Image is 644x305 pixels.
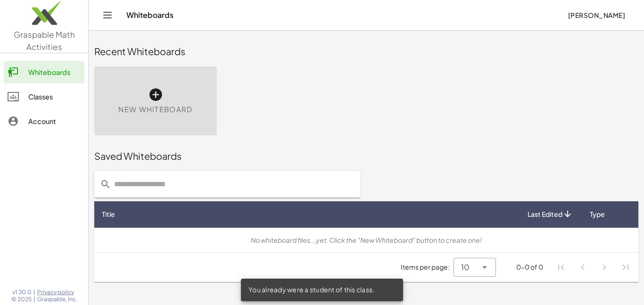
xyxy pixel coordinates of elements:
span: Type [590,209,605,219]
nav: Pagination Navigation [551,256,636,278]
span: [PERSON_NAME] [568,11,625,19]
span: | [33,289,35,296]
a: Privacy policy [37,289,77,296]
div: Classes [28,91,81,102]
div: 0-0 of 0 [516,262,543,272]
a: Account [4,110,84,132]
div: Account [28,115,81,127]
button: Toggle navigation [100,8,115,23]
span: © 2025 [11,296,32,303]
a: Whiteboards [4,61,84,83]
span: New Whiteboard [118,104,192,115]
div: No whiteboard files...yet. Click the "New Whiteboard" button to create one! [102,235,631,245]
span: Title [102,209,115,219]
span: Items per page: [401,262,454,272]
span: v1.30.0 [12,289,32,296]
span: 10 [461,262,470,273]
span: | [33,296,35,303]
a: Classes [4,85,84,108]
span: Graspable, Inc. [37,296,77,303]
i: prepended action [100,179,111,190]
button: [PERSON_NAME] [560,7,633,24]
span: Last Edited [528,209,562,219]
div: You already were a student of this class. [241,279,403,301]
div: Saved Whiteboards [94,149,638,163]
div: Recent Whiteboards [94,45,638,58]
span: Graspable Math Activities [14,29,75,52]
div: Whiteboards [28,66,81,78]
